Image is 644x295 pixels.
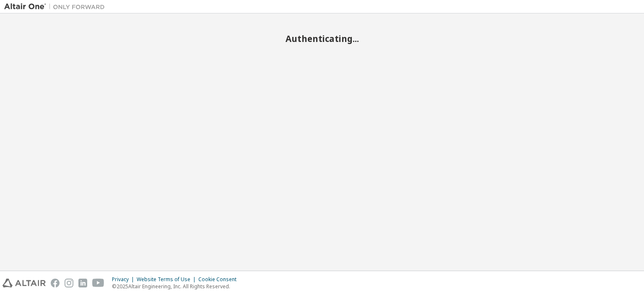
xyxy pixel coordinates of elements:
[65,279,73,287] img: instagram.svg
[51,279,60,287] img: facebook.svg
[137,276,198,283] div: Website Terms of Use
[92,279,104,287] img: youtube.svg
[78,279,87,287] img: linkedin.svg
[112,276,137,283] div: Privacy
[4,33,640,44] h2: Authenticating...
[198,276,241,283] div: Cookie Consent
[3,279,46,287] img: altair_logo.svg
[4,3,109,11] img: Altair One
[112,283,241,290] p: © 2025 Altair Engineering, Inc. All Rights Reserved.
